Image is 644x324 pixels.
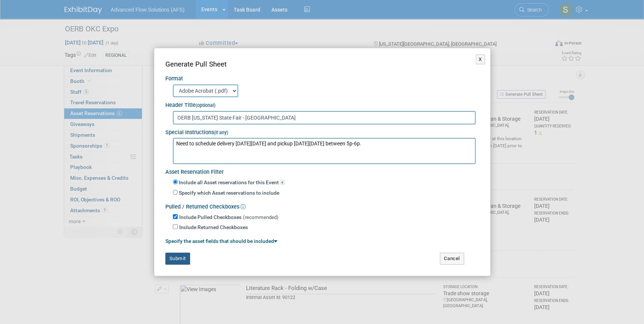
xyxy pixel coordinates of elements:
label: Include Pulled Checkboxes [179,214,242,221]
div: Header Title [165,97,479,109]
div: Generate Pull Sheet [165,59,479,70]
div: Pulled / Returned Checkboxes [165,199,479,211]
button: X [476,55,485,64]
span: (recommended) [243,215,279,220]
label: Specify which Asset reservations to include [178,189,279,197]
div: Format [165,70,479,83]
label: Include all Asset reservations for this Event [178,179,285,186]
small: (optional) [196,103,215,108]
a: Specify the asset fields that should be included [165,238,277,244]
small: (if any) [214,130,228,135]
span: 6 [280,180,285,185]
button: Cancel [440,253,464,265]
button: Submit [165,253,190,265]
div: Asset Reservation Filter [165,164,479,176]
div: Special Instructions [165,124,479,137]
label: Include Returned Checkboxes [179,224,248,231]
